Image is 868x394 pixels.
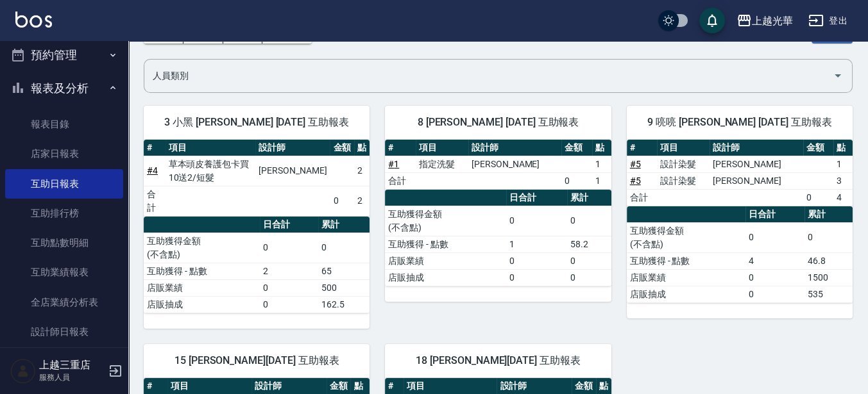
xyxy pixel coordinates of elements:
td: 互助獲得 - 點數 [144,263,260,279]
td: 合計 [144,186,166,216]
td: 1 [833,156,853,172]
th: 金額 [803,140,833,156]
td: [PERSON_NAME] [710,156,803,172]
th: 日合計 [260,217,318,233]
td: 1 [592,156,611,172]
td: 1 [592,172,611,189]
td: 合計 [385,172,415,189]
table: a dense table [144,217,370,313]
td: 草本頭皮養護包卡買10送2/短髮 [166,156,256,186]
td: 0 [567,269,611,286]
p: 服務人員 [39,372,105,383]
span: 3 小黑 [PERSON_NAME] [DATE] 互助報表 [159,116,354,129]
th: 項目 [166,140,256,156]
button: 報表及分析 [5,72,123,105]
td: 2 [354,156,370,186]
a: 設計師業績分析表 [5,347,123,376]
th: 點 [592,140,611,156]
th: 設計師 [468,140,561,156]
td: 162.5 [318,296,370,313]
td: 0 [745,222,805,252]
div: 上越光華 [752,13,793,29]
td: 4 [745,252,805,269]
table: a dense table [144,140,370,217]
td: 店販抽成 [627,286,745,302]
td: 0 [803,189,833,206]
td: 535 [804,286,853,302]
td: 店販業績 [385,252,506,269]
td: [PERSON_NAME] [255,156,330,186]
th: 日合計 [506,190,567,206]
td: 0 [745,269,805,286]
td: 2 [354,186,370,216]
td: 500 [318,279,370,296]
td: 互助獲得 - 點數 [385,236,506,252]
td: 4 [833,189,853,206]
td: 0 [330,186,354,216]
a: 互助排行榜 [5,199,123,228]
button: 上越光華 [731,8,798,34]
td: 0 [745,286,805,302]
td: 0 [561,172,591,189]
span: 15 [PERSON_NAME][DATE] 互助報表 [159,354,354,367]
td: 46.8 [804,252,853,269]
td: 0 [506,206,567,236]
img: Person [10,358,36,384]
th: 累計 [318,217,370,233]
td: [PERSON_NAME] [468,156,561,172]
a: 全店業績分析表 [5,288,123,317]
td: 互助獲得金額 (不含點) [385,206,506,236]
th: 設計師 [255,140,330,156]
a: #1 [388,159,399,169]
table: a dense table [385,140,611,190]
a: 互助業績報表 [5,258,123,287]
table: a dense table [627,206,853,303]
td: 0 [506,269,567,286]
td: 58.2 [567,236,611,252]
td: 設計染髮 [657,156,710,172]
td: 2 [260,263,318,279]
td: 店販業績 [627,269,745,286]
span: 18 [PERSON_NAME][DATE] 互助報表 [400,354,595,367]
a: #5 [630,176,641,186]
img: Logo [15,12,52,28]
td: 1500 [804,269,853,286]
td: 設計染髮 [657,172,710,189]
th: 項目 [416,140,468,156]
td: 1 [506,236,567,252]
a: 店家日報表 [5,139,123,168]
td: 合計 [627,189,657,206]
td: 0 [567,206,611,236]
th: 點 [833,140,853,156]
th: 點 [354,140,370,156]
button: 預約管理 [5,38,123,72]
h5: 上越三重店 [39,359,105,372]
a: 設計師日報表 [5,317,123,347]
td: 互助獲得金額 (不含點) [144,233,260,263]
td: 3 [833,172,853,189]
button: 登出 [803,9,853,33]
td: 店販抽成 [144,296,260,313]
span: 9 喨喨 [PERSON_NAME] [DATE] 互助報表 [642,116,837,129]
th: 日合計 [745,206,805,223]
td: 65 [318,263,370,279]
td: 0 [260,279,318,296]
a: #5 [630,159,641,169]
td: 互助獲得金額 (不含點) [627,222,745,252]
th: 累計 [804,206,853,223]
td: 店販抽成 [385,269,506,286]
td: 0 [506,252,567,269]
th: 金額 [330,140,354,156]
td: 0 [804,222,853,252]
td: 0 [567,252,611,269]
a: 互助日報表 [5,169,123,199]
a: 互助點數明細 [5,228,123,258]
table: a dense table [385,190,611,286]
th: # [385,140,415,156]
input: 人員名稱 [149,65,828,87]
th: 累計 [567,190,611,206]
th: 設計師 [710,140,803,156]
a: #4 [147,165,158,176]
td: 0 [260,233,318,263]
td: [PERSON_NAME] [710,172,803,189]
